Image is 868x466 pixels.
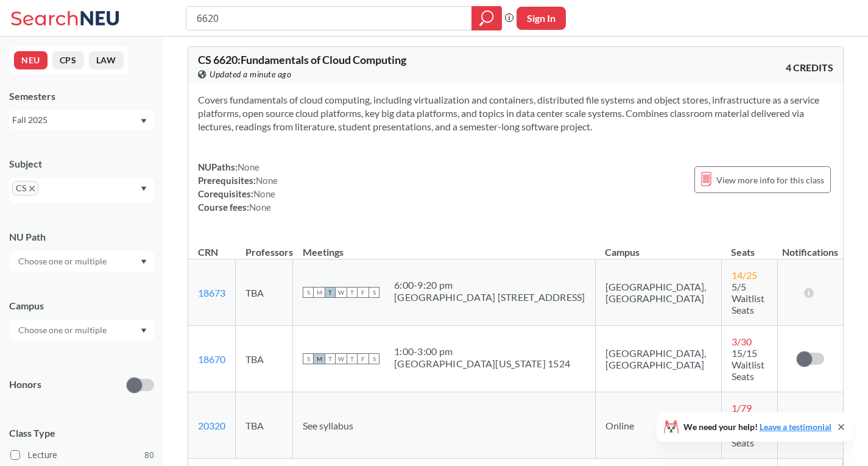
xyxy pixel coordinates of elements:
[347,353,358,364] span: T
[303,420,353,431] span: See syllabus
[236,233,293,259] th: Professors
[479,10,494,27] svg: magnifying glass
[683,423,831,431] span: We need your help!
[198,420,225,431] a: 20320
[732,281,764,316] span: 5/5 Waitlist Seats
[369,353,379,364] span: S
[9,426,154,440] span: Class Type
[325,287,336,298] span: T
[595,259,721,326] td: [GEOGRAPHIC_DATA], [GEOGRAPHIC_DATA]
[786,61,833,74] span: 4 CREDITS
[9,299,154,312] div: Campus
[256,175,278,186] span: None
[14,51,48,69] button: NEU
[314,353,325,364] span: M
[394,279,585,291] div: 6:00 - 9:20 pm
[760,422,831,432] a: Leave a testimonial
[9,251,154,272] div: Dropdown arrow
[210,68,291,81] span: Updated a minute ago
[732,269,757,281] span: 14 / 25
[9,230,154,244] div: NU Path
[9,110,154,130] div: Fall 2025Dropdown arrow
[236,326,293,392] td: TBA
[777,233,842,259] th: Notifications
[394,358,570,370] div: [GEOGRAPHIC_DATA][US_STATE] 1524
[732,336,752,347] span: 3 / 30
[517,7,566,30] button: Sign In
[9,90,154,103] div: Semesters
[347,287,358,298] span: T
[716,172,824,188] span: View more info for this class
[141,259,147,264] svg: Dropdown arrow
[12,113,139,127] div: Fall 2025
[196,8,463,29] input: Class, professor, course number, "phrase"
[732,402,752,414] span: 1 / 79
[141,119,147,124] svg: Dropdown arrow
[10,447,154,463] label: Lecture
[198,353,225,365] a: 18670
[394,345,570,358] div: 1:00 - 3:00 pm
[595,392,721,459] td: Online
[236,259,293,326] td: TBA
[12,323,115,337] input: Choose one or multiple
[595,326,721,392] td: [GEOGRAPHIC_DATA], [GEOGRAPHIC_DATA]
[303,353,314,364] span: S
[9,378,41,392] p: Honors
[9,178,154,203] div: CSX to remove pillDropdown arrow
[358,353,369,364] span: F
[595,233,721,259] th: Campus
[293,233,596,259] th: Meetings
[236,392,293,459] td: TBA
[198,160,278,214] div: NUPaths: Prerequisites: Corequisites: Course fees:
[336,287,347,298] span: W
[9,157,154,171] div: Subject
[325,353,336,364] span: T
[249,202,271,213] span: None
[369,287,379,298] span: S
[141,186,147,191] svg: Dropdown arrow
[238,161,259,172] span: None
[144,448,154,462] span: 80
[198,93,833,133] section: Covers fundamentals of cloud computing, including virtualization and containers, distributed file...
[89,51,124,69] button: LAW
[12,181,38,196] span: CSX to remove pill
[471,6,502,30] div: magnifying glass
[253,188,275,199] span: None
[358,287,369,298] span: F
[198,53,406,66] span: CS 6620 : Fundamentals of Cloud Computing
[52,51,84,69] button: CPS
[721,233,777,259] th: Seats
[732,347,764,382] span: 15/15 Waitlist Seats
[303,287,314,298] span: S
[12,254,115,269] input: Choose one or multiple
[198,245,218,259] div: CRN
[394,291,585,303] div: [GEOGRAPHIC_DATA] [STREET_ADDRESS]
[314,287,325,298] span: M
[198,287,225,298] a: 18673
[141,328,147,333] svg: Dropdown arrow
[336,353,347,364] span: W
[9,320,154,341] div: Dropdown arrow
[29,186,35,191] svg: X to remove pill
